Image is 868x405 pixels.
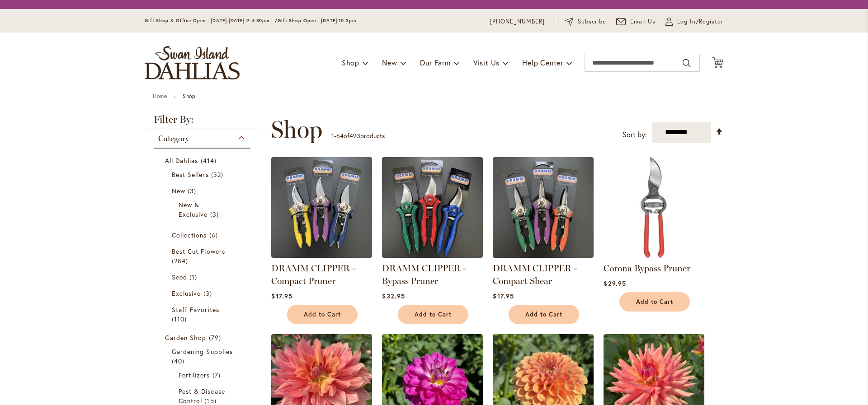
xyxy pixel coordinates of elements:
[287,305,358,324] button: Add to Cart
[165,333,207,342] span: Garden Shop
[565,17,606,26] a: Subscribe
[203,289,214,298] span: 3
[382,292,405,300] span: $32.95
[145,115,259,129] strong: Filter By:
[578,17,606,26] span: Subscribe
[172,170,209,179] span: Best Sellers
[201,156,219,165] span: 414
[210,209,221,219] span: 3
[331,131,334,140] span: 1
[493,251,594,260] a: DRAMM CLIPPER - Compact Shear
[172,273,187,281] span: Seed
[209,230,220,240] span: 6
[179,370,228,380] a: Fertilizers
[172,347,235,366] a: Gardening Supplies
[665,17,723,26] a: Log In/Register
[172,247,235,265] a: Best Cut Flowers
[212,370,223,380] span: 7
[604,263,690,274] a: Corona Bypass Pruner
[271,157,372,258] img: DRAMM CLIPPER - Compact Pruner
[165,156,198,165] span: All Dahlias
[183,93,195,99] strong: Shop
[189,272,199,282] span: 1
[415,311,452,318] span: Add to Cart
[172,170,235,179] a: Best Sellers
[304,311,341,318] span: Add to Cart
[493,292,514,300] span: $17.95
[522,58,563,67] span: Help Center
[145,18,278,23] span: Gift Shop & Office Open - [DATE]-[DATE] 9-4:30pm /
[278,18,356,23] span: Gift Shop Open - [DATE] 10-3pm
[382,157,483,258] img: DRAMM CLIPPER - Bypass Pruner
[172,356,187,366] span: 40
[209,333,223,342] span: 79
[179,200,208,219] span: New & Exclusive
[211,170,226,179] span: 32
[172,305,235,324] a: Staff Favorites
[473,58,500,67] span: Visit Us
[493,263,577,286] a: DRAMM CLIPPER - Compact Shear
[490,17,545,26] a: [PHONE_NUMBER]
[604,279,626,288] span: $29.95
[172,289,235,298] a: Exclusive
[677,17,723,26] span: Log In/Register
[616,17,656,26] a: Email Us
[349,131,360,140] span: 493
[398,305,468,324] button: Add to Cart
[172,272,235,282] a: Seed
[172,305,219,314] span: Staff Favorites
[420,58,450,67] span: Our Farm
[188,186,198,196] span: 3
[165,156,241,165] a: All Dahlias
[382,58,397,67] span: New
[342,58,359,67] span: Shop
[179,387,225,405] span: Pest & Disease Control
[172,247,225,256] span: Best Cut Flowers
[382,263,466,286] a: DRAMM CLIPPER - Bypass Pruner
[271,116,322,143] span: Shop
[165,333,241,342] a: Garden Shop
[630,17,656,26] span: Email Us
[172,186,185,195] span: New
[179,371,210,379] span: Fertilizers
[525,311,562,318] span: Add to Cart
[172,314,189,324] span: 110
[158,134,189,144] span: Category
[509,305,579,324] button: Add to Cart
[336,131,344,140] span: 64
[271,263,355,286] a: DRAMM CLIPPER - Compact Pruner
[619,292,690,312] button: Add to Cart
[153,93,167,99] a: Home
[172,186,235,196] a: New
[604,157,704,258] img: Corona Bypass Pruner
[172,289,201,298] span: Exclusive
[271,292,292,300] span: $17.95
[145,46,240,79] a: store logo
[331,129,385,143] p: - of products
[271,251,372,260] a: DRAMM CLIPPER - Compact Pruner
[604,251,704,260] a: Corona Bypass Pruner
[172,347,233,356] span: Gardening Supplies
[172,231,207,239] span: Collections
[636,298,673,306] span: Add to Cart
[623,126,647,143] label: Sort by:
[179,200,228,219] a: New &amp; Exclusive
[382,251,483,260] a: DRAMM CLIPPER - Bypass Pruner
[172,256,190,265] span: 284
[493,157,594,258] img: DRAMM CLIPPER - Compact Shear
[172,230,235,240] a: Collections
